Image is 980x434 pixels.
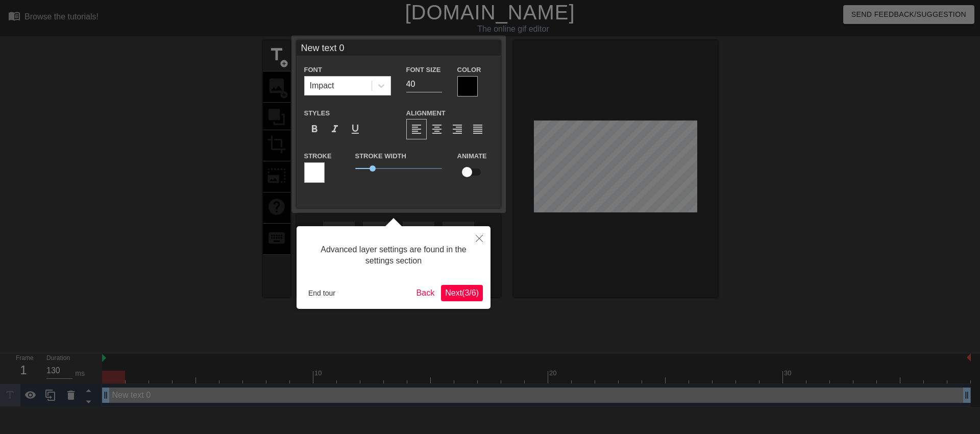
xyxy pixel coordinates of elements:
button: Close [468,226,491,250]
span: Next ( 3 / 6 ) [445,288,479,297]
button: Next [441,285,483,301]
button: Back [412,285,439,301]
div: Advanced layer settings are found in the settings section [304,234,483,277]
button: End tour [304,285,339,301]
